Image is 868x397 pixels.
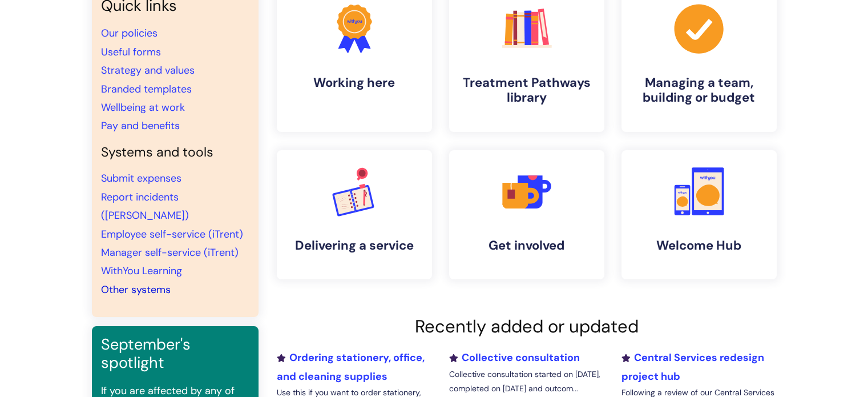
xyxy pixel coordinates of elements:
h4: Delivering a service [286,238,423,253]
h3: September's spotlight [101,335,249,372]
h4: Get involved [458,238,595,253]
h4: Working here [286,75,423,90]
a: Useful forms [101,45,161,59]
a: Ordering stationery, office, and cleaning supplies [277,351,425,383]
h4: Managing a team, building or budget [631,75,768,106]
a: Report incidents ([PERSON_NAME]) [101,190,189,222]
p: Collective consultation started on [DATE], completed on [DATE] and outcom... [449,367,604,396]
a: Get involved [449,150,604,279]
h4: Systems and tools [101,145,249,161]
a: Wellbeing at work [101,101,185,114]
a: Pay and benefits [101,119,180,133]
a: WithYou Learning [101,264,182,278]
a: Branded templates [101,82,192,96]
a: Our policies [101,26,158,40]
h2: Recently added or updated [277,316,777,337]
a: Collective consultation [449,351,579,364]
h4: Welcome Hub [631,238,768,253]
h4: Treatment Pathways library [458,75,595,106]
a: Welcome Hub [621,150,777,279]
a: Delivering a service [277,150,432,279]
a: Manager self-service (iTrent) [101,246,239,259]
a: Central Services redesign project hub [621,351,764,383]
a: Employee self-service (iTrent) [101,227,243,241]
a: Submit expenses [101,171,181,185]
a: Other systems [101,283,171,296]
a: Strategy and values [101,63,195,77]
